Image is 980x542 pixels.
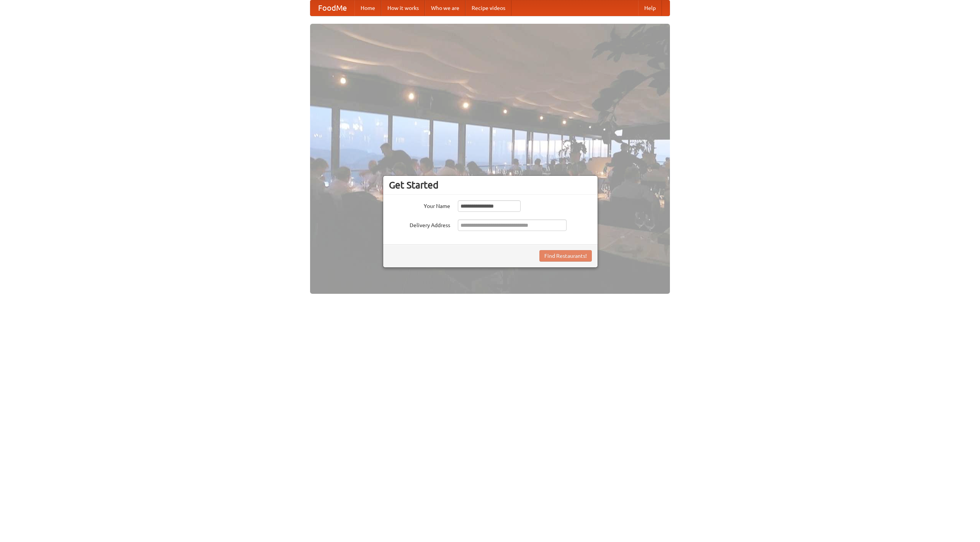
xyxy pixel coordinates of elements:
a: Home [354,0,381,16]
a: FoodMe [310,0,354,16]
label: Delivery Address [389,219,450,229]
a: How it works [381,0,425,16]
a: Help [638,0,662,16]
label: Your Name [389,200,450,210]
a: Who we are [425,0,465,16]
h3: Get Started [389,179,592,191]
button: Find Restaurants! [539,250,592,262]
a: Recipe videos [465,0,511,16]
